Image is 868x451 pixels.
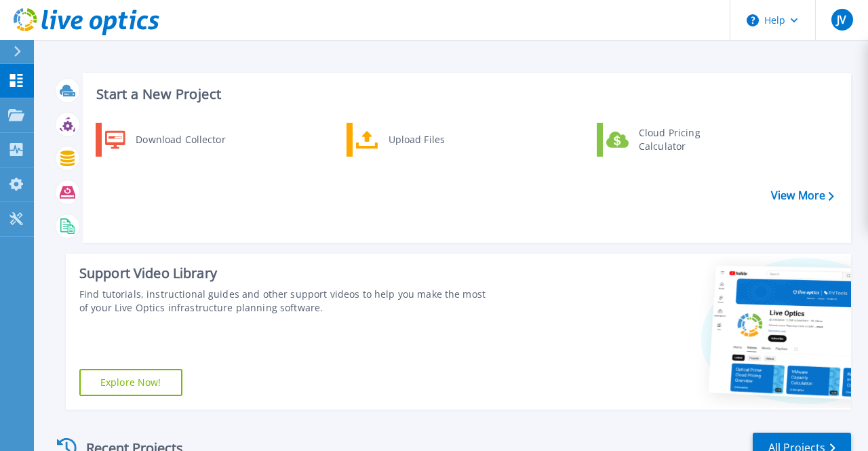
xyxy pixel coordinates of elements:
[79,264,488,282] div: Support Video Library
[771,189,834,202] a: View More
[96,123,235,157] a: Download Collector
[347,123,486,157] a: Upload Files
[79,288,488,315] div: Find tutorials, instructional guides and other support videos to help you make the most of your L...
[837,14,846,25] span: JV
[597,123,736,157] a: Cloud Pricing Calculator
[382,126,482,153] div: Upload Files
[129,126,231,153] div: Download Collector
[632,126,732,153] div: Cloud Pricing Calculator
[96,87,833,102] h3: Start a New Project
[79,369,182,396] a: Explore Now!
